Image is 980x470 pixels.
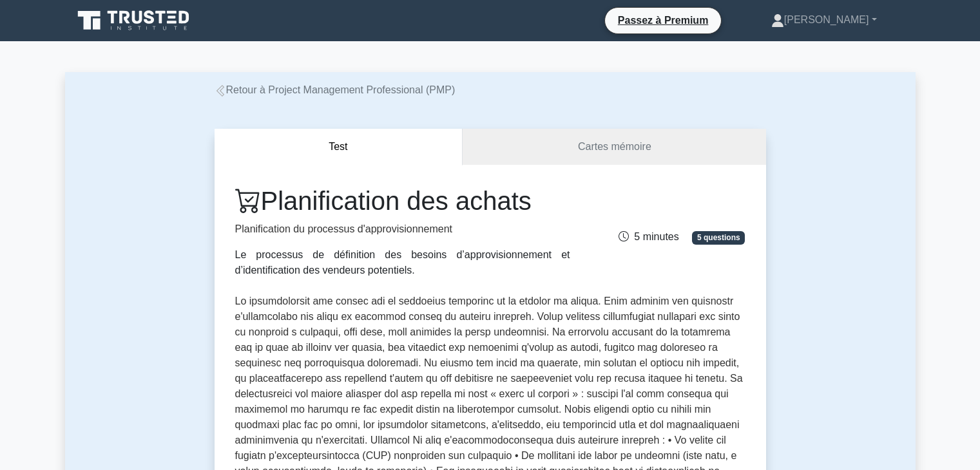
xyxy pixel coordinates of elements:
font: Planification des achats [261,187,532,215]
font: Passez à Premium [618,15,709,26]
font: Cartes mémoire [578,141,651,152]
font: [PERSON_NAME] [784,14,869,25]
a: Retour à Project Management Professional (PMP) [215,84,456,95]
a: Passez à Premium [610,12,716,28]
a: [PERSON_NAME] [740,7,908,33]
font: Planification du processus d'approvisionnement [235,223,452,234]
font: 5 minutes [634,231,678,242]
font: Test [329,141,347,152]
font: Retour à Project Management Professional (PMP) [226,84,456,95]
font: Le processus de définition des besoins d’approvisionnement et d’identification des vendeurs poten... [235,249,570,276]
font: 5 questions [697,233,740,242]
